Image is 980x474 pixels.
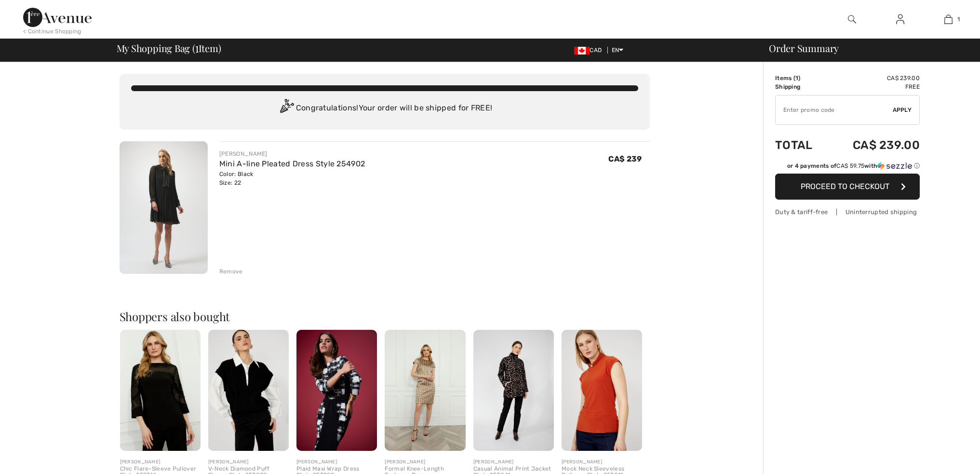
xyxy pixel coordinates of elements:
div: < Continue Shopping [23,27,81,36]
img: My Info [896,14,904,25]
img: Mock Neck Sleeveless Pullover Style 253011 [562,330,642,451]
div: or 4 payments ofCA$ 59.75withSezzle Click to learn more about Sezzle [775,162,920,174]
td: Items ( ) [775,74,827,82]
div: [PERSON_NAME] [385,459,465,466]
span: CA$ 59.75 [836,163,864,169]
a: Mini A-line Pleated Dress Style 254902 [219,159,365,168]
a: Sign In [888,14,912,26]
img: Casual Animal Print Jacket Style 253841 [473,330,554,451]
span: 1 [195,41,199,54]
div: [PERSON_NAME] [208,459,289,466]
span: My Shopping Bag ( Item) [117,43,221,53]
td: Free [827,82,920,91]
div: [PERSON_NAME] [219,149,365,158]
a: 1 [925,14,972,25]
img: My Bag [944,14,953,25]
div: Order Summary [757,43,974,53]
span: CA$ 239 [608,154,642,163]
div: [PERSON_NAME] [473,459,554,466]
img: search the website [848,14,856,25]
img: Canadian Dollar [574,47,590,54]
img: Mini A-line Pleated Dress Style 254902 [120,141,208,274]
div: Color: Black Size: 22 [219,170,365,187]
button: Proceed to Checkout [775,174,920,200]
div: [PERSON_NAME] [120,459,201,466]
td: CA$ 239.00 [827,74,920,82]
td: CA$ 239.00 [827,129,920,162]
div: [PERSON_NAME] [296,459,377,466]
img: Chic Flare-Sleeve Pullover Style 259741 [120,330,201,451]
img: Sezzle [877,162,912,170]
span: 1 [957,15,960,24]
img: 1ère Avenue [23,8,92,27]
td: Total [775,129,827,162]
span: CAD [574,47,605,54]
span: EN [612,47,624,54]
img: Plaid Maxi Wrap Dress Style 253289 [296,330,377,451]
img: V-Neck Diamond Puff Sleeve Style 253828 [208,330,289,451]
input: Promo code [776,95,893,124]
div: Duty & tariff-free | Uninterrupted shipping [775,207,920,217]
span: Apply [893,106,912,114]
div: Remove [219,267,243,276]
div: Congratulations! Your order will be shipped for FREE! [131,99,638,118]
h2: Shoppers also bought [120,311,650,322]
img: Congratulation2.svg [277,99,296,118]
span: Proceed to Checkout [801,182,889,191]
span: 1 [795,75,798,81]
div: or 4 payments of with [787,162,920,170]
div: [PERSON_NAME] [562,459,642,466]
td: Shipping [775,82,827,91]
img: Formal Knee-Length Bodycon Dress Style 259724 [385,330,465,451]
